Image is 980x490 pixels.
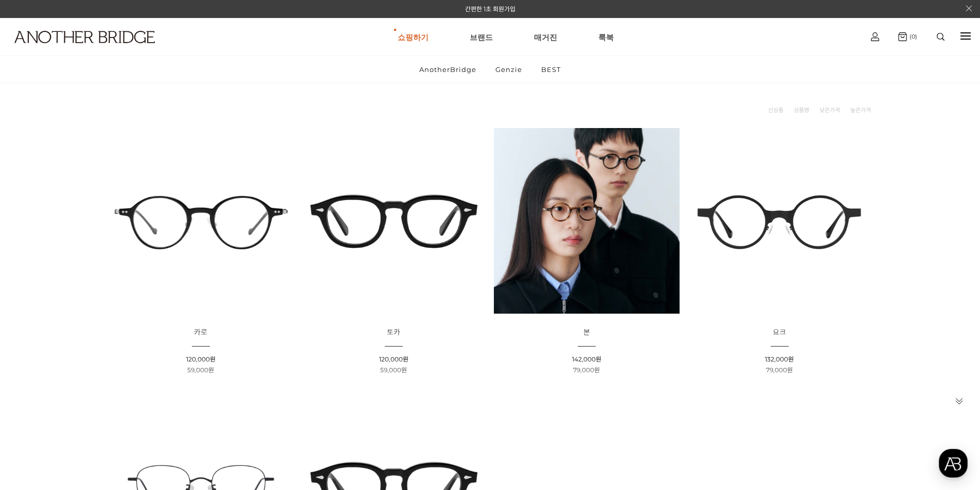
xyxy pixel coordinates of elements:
[898,32,917,41] a: (0)
[5,31,152,68] a: logo
[470,19,493,56] a: 브랜드
[398,19,429,56] a: 쇼핑하기
[583,329,590,336] a: 본
[766,366,793,374] span: 79,000원
[573,366,600,374] span: 79,000원
[773,328,786,337] span: 요크
[387,328,400,337] span: 토카
[133,326,198,352] a: 설정
[494,128,680,314] img: 본 - 동그란 렌즈로 돋보이는 아세테이트 안경 이미지
[765,355,794,363] span: 132,000원
[380,366,407,374] span: 59,000원
[598,19,614,56] a: 룩북
[32,341,39,350] span: 홈
[3,326,68,352] a: 홈
[534,19,557,56] a: 매거진
[898,32,907,41] img: cart
[572,355,601,363] span: 142,000원
[68,326,133,352] a: 대화
[487,56,531,83] a: Genzie
[194,328,207,337] span: 카로
[773,329,786,336] a: 요크
[768,105,783,115] a: 신상품
[387,329,400,336] a: 토카
[937,33,945,41] img: search
[583,328,590,337] span: 본
[108,128,294,314] img: 카로 - 감각적인 디자인의 패션 아이템 이미지
[687,128,872,314] img: 요크 글라스 - 트렌디한 디자인의 유니크한 안경 이미지
[850,105,871,115] a: 높은가격
[907,33,917,40] span: (0)
[532,56,569,83] a: BEST
[301,128,487,314] img: 토카 아세테이트 뿔테 안경 이미지
[186,355,216,363] span: 120,000원
[14,31,155,43] img: logo
[379,355,408,363] span: 120,000원
[94,342,106,350] span: 대화
[465,5,515,13] a: 간편한 1초 회원가입
[194,329,207,336] a: 카로
[159,341,171,350] span: 설정
[411,56,485,83] a: AnotherBridge
[871,32,879,41] img: cart
[794,105,809,115] a: 상품명
[819,105,840,115] a: 낮은가격
[187,366,214,374] span: 59,000원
